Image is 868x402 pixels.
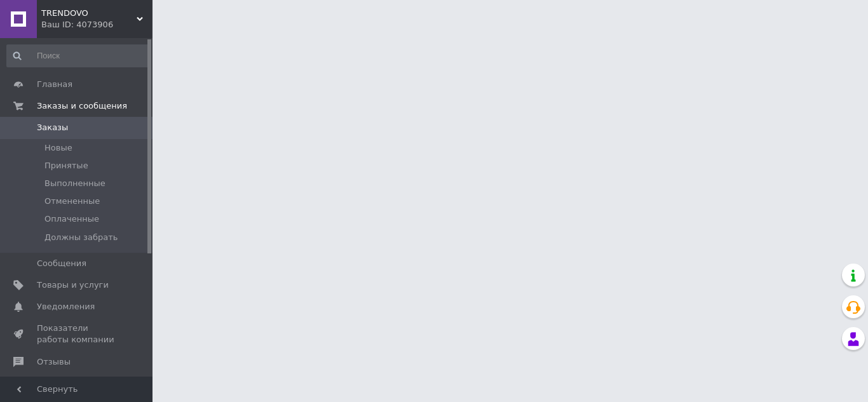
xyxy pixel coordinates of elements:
[37,79,72,90] span: Главная
[37,258,86,269] span: Сообщения
[44,213,99,225] span: Оплаченные
[37,100,127,112] span: Заказы и сообщения
[37,122,68,133] span: Заказы
[37,323,118,345] span: Показатели работы компании
[44,142,72,154] span: Новые
[37,356,71,368] span: Отзывы
[37,279,109,291] span: Товары и услуги
[44,178,105,189] span: Выполненные
[41,8,137,19] span: TRENDOVO
[44,160,88,171] span: Принятые
[41,19,153,30] div: Ваш ID: 4073906
[44,196,100,207] span: Отмененные
[44,232,118,243] span: Должны забрать
[6,44,150,67] input: Поиск
[37,301,95,312] span: Уведомления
